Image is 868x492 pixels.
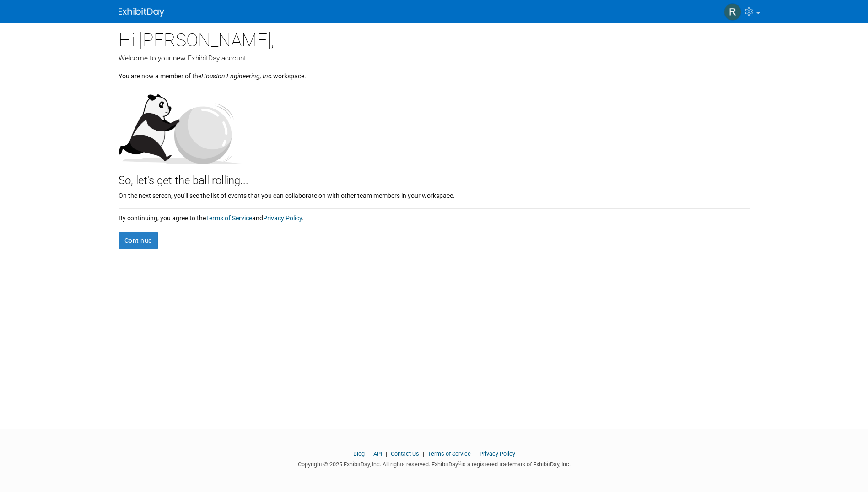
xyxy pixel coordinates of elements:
[119,189,750,200] div: On the next screen, you'll see the list of events that you can collaborate on with other team mem...
[119,23,750,53] div: Hi [PERSON_NAME],
[201,72,273,80] i: Houston Engineering, Inc.
[119,63,750,81] div: You are now a member of the workspace.
[421,450,426,457] span: |
[472,450,478,457] span: |
[428,450,471,457] a: Terms of Service
[458,460,461,465] sup: ®
[366,450,372,457] span: |
[119,209,750,223] div: By continuing, you agree to the and .
[383,450,389,457] span: |
[119,232,158,249] button: Continue
[353,450,365,457] a: Blog
[373,450,382,457] a: API
[480,450,515,457] a: Privacy Policy
[263,214,302,222] a: Privacy Policy
[391,450,419,457] a: Contact Us
[119,164,750,189] div: So, let's get the ball rolling...
[119,53,750,63] div: Welcome to your new ExhibitDay account.
[119,85,242,164] img: Let's get the ball rolling
[119,8,164,17] img: ExhibitDay
[724,3,741,21] img: Regan Hart
[206,214,252,222] a: Terms of Service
